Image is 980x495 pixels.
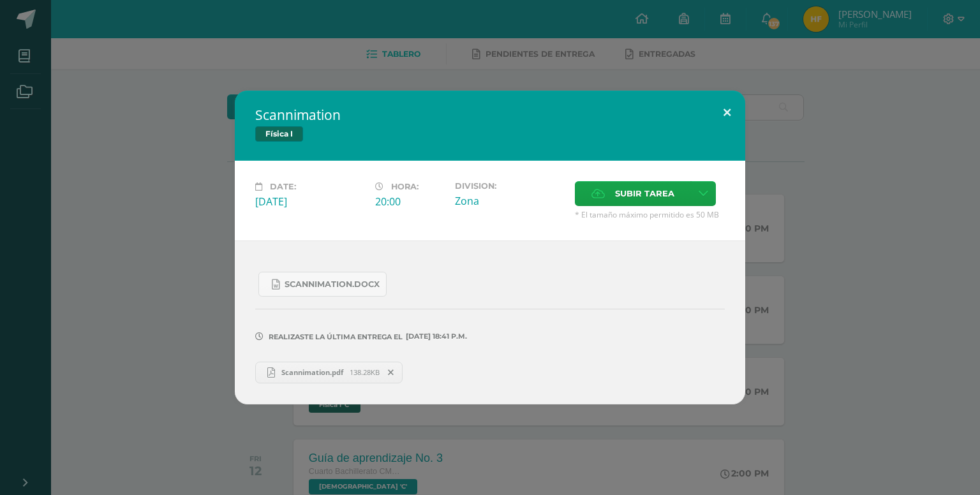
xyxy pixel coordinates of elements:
[275,367,350,377] span: Scannimation.pdf
[255,126,303,142] span: Física I
[615,182,674,205] span: Subir tarea
[391,182,419,191] span: Hora:
[403,336,467,337] span: [DATE] 18:41 p.m.
[455,181,565,191] label: Division:
[380,366,402,380] span: Remover entrega
[285,279,380,290] span: Scannimation.docx
[350,367,380,377] span: 138.28KB
[270,182,296,191] span: Date:
[255,362,403,383] a: Scannimation.pdf 138.28KB
[258,272,387,297] a: Scannimation.docx
[255,106,725,124] h2: Scannimation
[269,332,403,341] span: Realizaste la última entrega el
[255,195,365,209] div: [DATE]
[455,194,565,208] div: Zona
[575,209,725,220] span: * El tamaño máximo permitido es 50 MB
[709,91,745,134] button: Close (Esc)
[375,195,445,209] div: 20:00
